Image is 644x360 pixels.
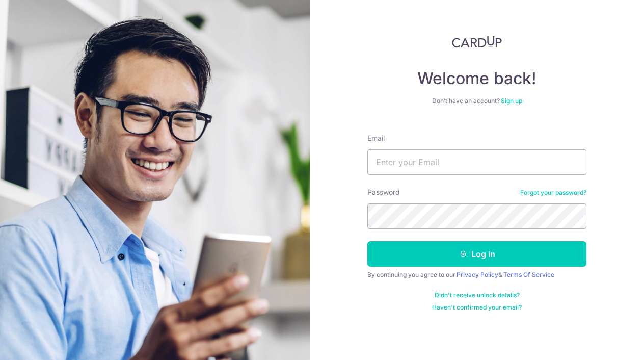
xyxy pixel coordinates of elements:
img: CardUp Logo [452,36,502,48]
div: Don’t have an account? [367,97,586,105]
a: Didn't receive unlock details? [435,291,520,299]
a: Terms Of Service [503,271,554,278]
a: Sign up [501,97,522,105]
input: Enter your Email [367,149,586,175]
a: Forgot your password? [520,189,586,197]
a: Privacy Policy [457,271,498,278]
a: Haven't confirmed your email? [432,303,522,312]
div: By continuing you agree to our & [367,271,586,279]
h4: Welcome back! [367,68,586,89]
label: Password [367,187,400,197]
button: Log in [367,241,586,267]
label: Email [367,133,385,143]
